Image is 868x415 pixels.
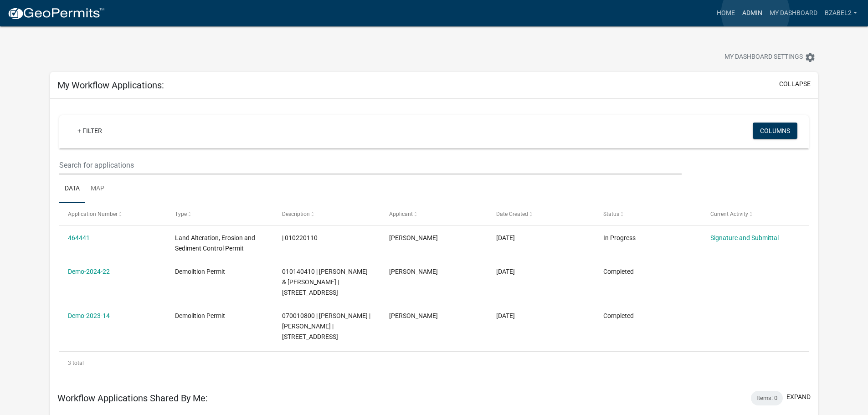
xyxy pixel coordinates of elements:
button: Columns [753,123,797,139]
a: Admin [739,5,766,22]
a: My Dashboard [766,5,821,22]
span: Application Number [68,211,118,217]
span: In Progress [603,234,636,241]
h5: My Workflow Applications: [57,80,164,91]
span: Brian Zabel [389,268,438,275]
a: Home [713,5,739,22]
span: 09/15/2023 [496,312,515,319]
div: 3 total [59,352,809,374]
span: Date Created [496,211,528,217]
datatable-header-cell: Status [594,203,701,225]
a: + Filter [70,123,109,139]
span: Demolition Permit [175,312,225,319]
span: 08/15/2025 [496,234,515,241]
a: Signature and Submittal [710,234,779,241]
span: Completed [603,312,634,319]
button: collapse [779,79,811,89]
a: Demo-2023-14 [68,312,110,319]
input: Search for applications [59,156,681,174]
span: Current Activity [710,211,748,217]
a: Demo-2024-22 [68,268,110,275]
span: Land Alteration, Erosion and Sediment Control Permit [175,234,255,252]
span: Description [282,211,310,217]
span: 070010800 | ALLEN W NELSON | JANE R NELSON | 25836 170TH ST [282,312,370,340]
i: settings [805,52,816,63]
span: 12/20/2023 [496,268,515,275]
span: Type [175,211,187,217]
h5: Workflow Applications Shared By Me: [57,393,208,404]
datatable-header-cell: Applicant [380,203,488,225]
span: Status [603,211,619,217]
datatable-header-cell: Description [273,203,380,225]
span: | 010220110 [282,234,318,241]
a: Data [59,174,85,204]
span: Demolition Permit [175,268,225,275]
a: 464441 [68,234,90,241]
a: Map [85,174,110,204]
datatable-header-cell: Current Activity [701,203,808,225]
button: My Dashboard Settingssettings [717,48,823,66]
span: My Dashboard Settings [724,52,803,63]
div: Items: 0 [751,391,783,405]
datatable-header-cell: Type [166,203,273,225]
datatable-header-cell: Application Number [59,203,166,225]
div: collapse [50,99,818,383]
button: expand [786,392,811,402]
span: 010140410 | MICHAEL J & DARLA K JEWISON | 35317 50TH ST [282,268,368,296]
span: Completed [603,268,634,275]
a: bzabel2 [821,5,861,22]
datatable-header-cell: Date Created [488,203,595,225]
span: Applicant [389,211,413,217]
span: Brian Zabel [389,312,438,319]
span: Brian Zabel [389,234,438,241]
